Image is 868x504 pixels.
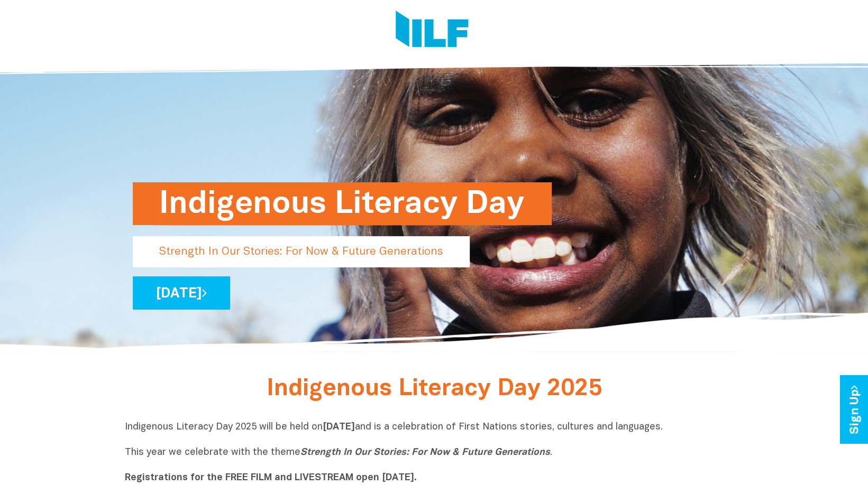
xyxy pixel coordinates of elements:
a: [DATE] [133,276,230,310]
span: Indigenous Literacy Day 2025 [267,378,602,400]
b: [DATE] [323,423,355,432]
h1: Indigenous Literacy Day [159,182,525,225]
img: Logo [396,11,469,50]
p: Indigenous Literacy Day 2025 will be held on and is a celebration of First Nations stories, cultu... [125,421,744,484]
p: Strength In Our Stories: For Now & Future Generations [133,236,470,267]
b: Registrations for the FREE FILM and LIVESTREAM open [DATE]. [125,473,417,482]
i: Strength In Our Stories: For Now & Future Generations [300,448,550,457]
